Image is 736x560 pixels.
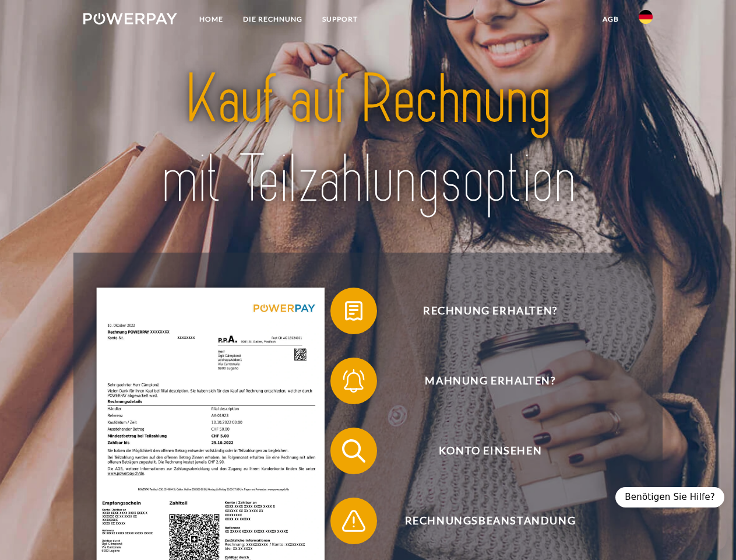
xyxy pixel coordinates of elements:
span: Mahnung erhalten? [347,358,633,404]
img: qb_bill.svg [339,296,368,325]
a: DIE RECHNUNG [233,9,312,30]
img: title-powerpay_de.svg [111,56,625,223]
a: Home [189,9,233,30]
a: SUPPORT [312,9,368,30]
a: agb [593,9,629,30]
img: logo-powerpay-white.svg [83,13,177,24]
span: Rechnungsbeanstandung [347,498,633,544]
button: Rechnungsbeanstandung [330,498,633,544]
img: qb_search.svg [339,436,368,466]
span: Konto einsehen [347,428,633,474]
img: de [639,10,653,24]
span: Rechnung erhalten? [347,288,633,334]
img: qb_bell.svg [339,366,368,395]
button: Mahnung erhalten? [330,358,633,404]
div: Benötigen Sie Hilfe? [615,487,724,508]
button: Konto einsehen [330,428,633,474]
iframe: Schaltfläche zum Öffnen des Messaging-Fensters [689,513,727,551]
button: Rechnung erhalten? [330,288,633,334]
img: qb_warning.svg [339,506,368,535]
